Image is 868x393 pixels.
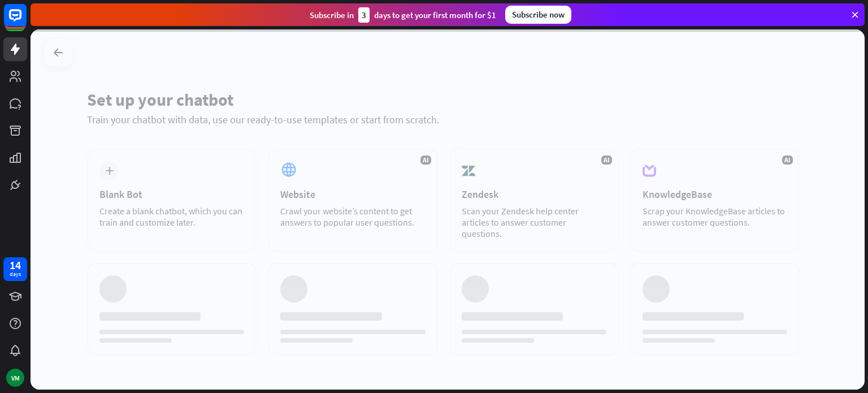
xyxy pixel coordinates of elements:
[358,7,370,23] div: 3
[10,270,21,278] div: days
[6,369,24,387] div: VM
[3,257,27,281] a: 14 days
[505,6,571,24] div: Subscribe now
[10,260,21,270] div: 14
[310,7,496,23] div: Subscribe in days to get your first month for $1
